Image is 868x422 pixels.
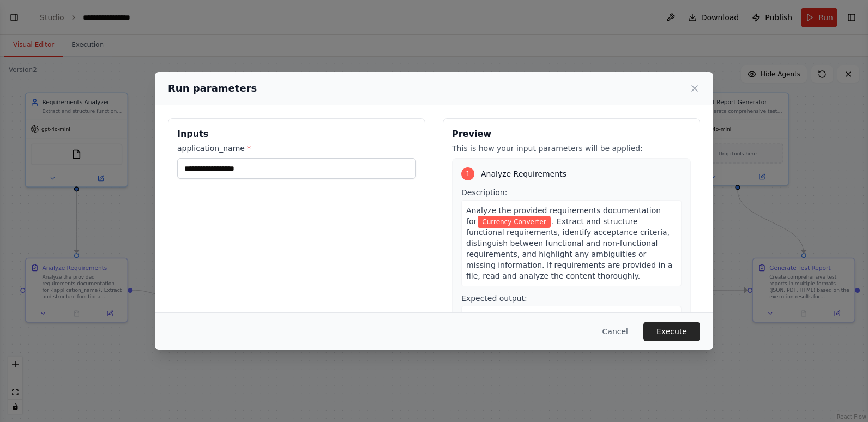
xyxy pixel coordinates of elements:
div: 1 [461,167,474,180]
label: application_name [177,143,416,154]
h3: Inputs [177,128,416,141]
span: . Extract and structure functional requirements, identify acceptance criteria, distinguish betwee... [466,217,672,280]
span: Description: [461,188,507,197]
p: This is how your input parameters will be applied: [452,143,691,154]
span: A structured requirements breakdown document in markdown format containing: extracted acceptance ... [466,312,665,364]
h3: Preview [452,128,691,141]
span: Analyze the provided requirements documentation for [466,206,661,226]
button: Execute [643,322,700,341]
h2: Run parameters [168,81,257,96]
span: Analyze Requirements [481,168,566,179]
span: Expected output: [461,294,527,303]
button: Cancel [594,322,637,341]
span: Variable: application_name [478,216,551,228]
